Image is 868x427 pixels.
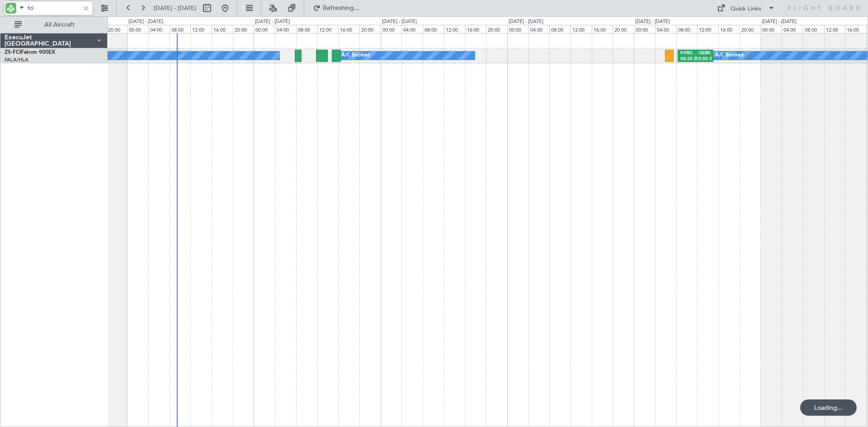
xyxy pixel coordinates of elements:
[275,25,296,33] div: 04:00
[5,50,21,55] span: ZS-FCI
[255,18,290,26] div: [DATE] - [DATE]
[712,1,779,15] button: Quick Links
[127,25,148,33] div: 00:00
[549,25,571,33] div: 08:00
[212,25,233,33] div: 16:00
[715,49,744,62] div: A/C Booked
[762,18,797,26] div: [DATE] - [DATE]
[190,25,212,33] div: 12:00
[382,18,417,26] div: [DATE] - [DATE]
[680,50,695,56] div: FVRG
[341,49,370,62] div: A/C Booked
[696,50,711,56] div: OERK
[803,25,824,33] div: 08:00
[465,25,486,33] div: 16:00
[731,5,761,14] div: Quick Links
[680,56,695,62] div: 08:25 Z
[528,25,550,33] div: 04:00
[696,56,711,62] div: 15:05 Z
[509,18,543,26] div: [DATE] - [DATE]
[423,25,444,33] div: 08:00
[697,25,718,33] div: 12:00
[824,25,845,33] div: 12:00
[322,5,360,11] span: Refreshing...
[309,1,363,15] button: Refreshing...
[28,1,80,15] input: A/C (Reg. or Type)
[317,25,339,33] div: 12:00
[592,25,613,33] div: 16:00
[571,25,592,33] div: 12:00
[296,25,317,33] div: 08:00
[5,50,55,55] a: ZS-FCIFalcon 900EX
[486,25,507,33] div: 20:00
[655,25,676,33] div: 04:00
[401,25,423,33] div: 04:00
[233,25,254,33] div: 20:00
[170,25,191,33] div: 08:00
[800,399,857,416] div: Loading...
[718,25,740,33] div: 16:00
[254,25,275,33] div: 00:00
[359,25,381,33] div: 20:00
[634,25,655,33] div: 00:00
[5,56,28,63] a: FALA/HLA
[24,22,95,28] span: All Aircraft
[613,25,634,33] div: 20:00
[676,25,698,33] div: 08:00
[106,25,127,33] div: 20:00
[154,4,196,12] span: [DATE] - [DATE]
[128,18,163,26] div: [DATE] - [DATE]
[10,18,98,32] button: All Aircraft
[148,25,170,33] div: 04:00
[381,25,402,33] div: 00:00
[338,25,359,33] div: 16:00
[782,25,803,33] div: 04:00
[635,18,670,26] div: [DATE] - [DATE]
[760,25,782,33] div: 00:00
[507,25,528,33] div: 00:00
[740,25,761,33] div: 20:00
[444,25,465,33] div: 12:00
[845,25,866,33] div: 16:00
